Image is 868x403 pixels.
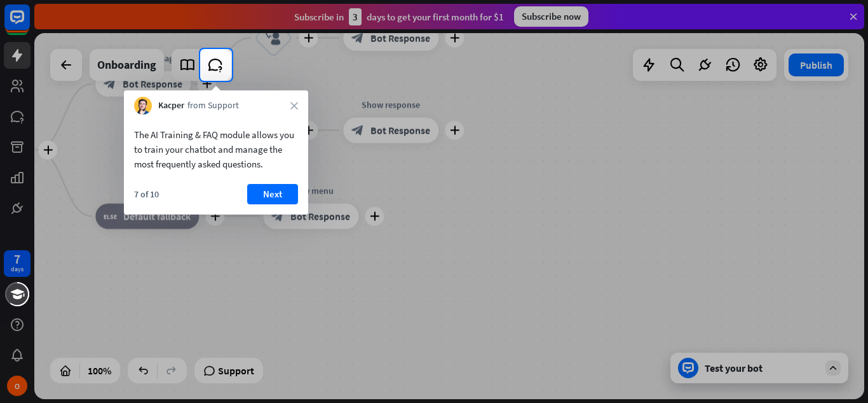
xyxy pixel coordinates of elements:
div: The AI Training & FAQ module allows you to train your chatbot and manage the most frequently aske... [134,127,298,171]
button: Open LiveChat chat widget [10,5,48,43]
span: Kacper [158,99,184,112]
button: Next [247,184,298,204]
span: from Support [187,99,239,112]
div: 7 of 10 [134,188,159,200]
i: close [290,102,298,110]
